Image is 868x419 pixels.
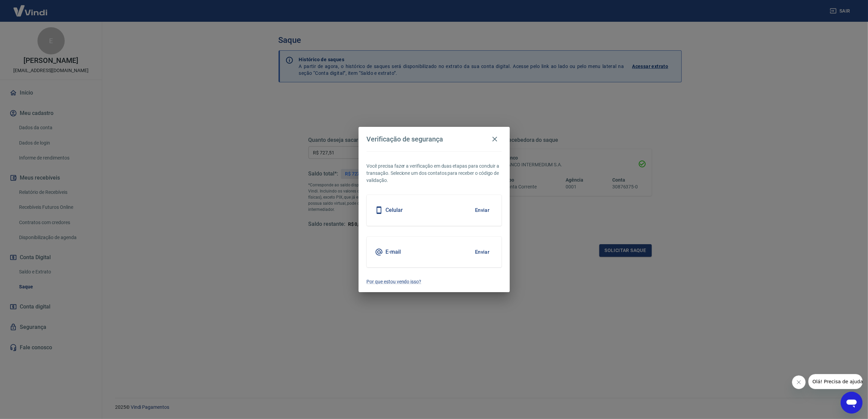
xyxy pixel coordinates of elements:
[18,18,97,23] div: [PERSON_NAME]: [DOMAIN_NAME]
[79,40,109,45] div: Palavras-chave
[808,374,863,389] iframe: Mensagem da empresa
[36,40,52,45] div: Domínio
[386,249,401,255] h5: E-mail
[841,392,863,414] iframe: Botão para abrir a janela de mensagens
[19,11,33,16] div: v 4.0.25
[471,245,493,259] button: Enviar
[386,207,403,214] h5: Celular
[367,163,502,184] p: Você precisa fazer a verificação em duas etapas para concluir a transação. Selecione um dos conta...
[72,39,77,45] img: tab_keywords_by_traffic_grey.svg
[471,203,493,217] button: Enviar
[367,278,502,285] a: Por que estou vendo isso?
[28,39,34,45] img: tab_domain_overview_orange.svg
[4,5,57,10] span: Olá! Precisa de ajuda?
[367,135,443,143] h4: Verificação de segurança
[11,18,16,23] img: website_grey.svg
[11,11,16,16] img: logo_orange.svg
[792,375,806,389] iframe: Fechar mensagem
